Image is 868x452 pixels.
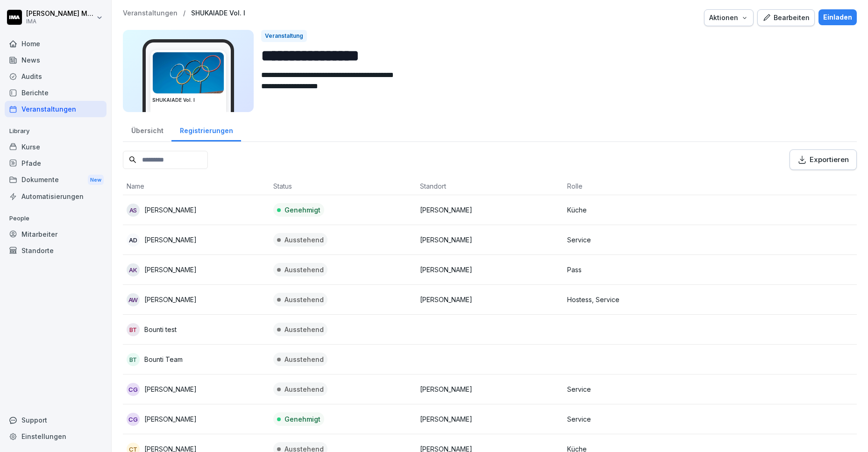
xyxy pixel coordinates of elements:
p: [PERSON_NAME] [420,235,559,245]
div: Genehmigt [273,412,324,426]
p: [PERSON_NAME] [144,295,197,304]
div: Exportieren [797,155,849,165]
a: Veranstaltungen [123,9,178,17]
p: Service [567,414,706,424]
p: [PERSON_NAME] [144,235,197,245]
div: New [88,175,104,185]
div: Ausstehend [273,323,327,336]
p: Küche [567,205,706,215]
div: Aktionen [709,13,748,23]
button: Bearbeiten [757,9,815,26]
p: [PERSON_NAME] [420,414,559,424]
p: / [183,9,185,17]
a: SHUKAIADE Vol. I [191,9,245,17]
a: Kurse [5,139,107,155]
p: [PERSON_NAME] [420,205,559,215]
a: Einstellungen [5,428,107,445]
a: Standorte [5,242,107,259]
div: AS [127,204,140,217]
div: Support [5,412,107,428]
p: [PERSON_NAME] [144,265,197,275]
th: Status [270,177,416,195]
p: Bounti Team [144,354,183,364]
p: [PERSON_NAME] Milanovska [26,10,94,18]
div: AW [127,293,140,306]
a: Mitarbeiter [5,226,107,242]
a: News [5,52,107,68]
a: Home [5,35,107,52]
div: AK [127,263,140,276]
div: Bearbeiten [762,13,810,23]
p: IMA [26,18,94,25]
p: Pass [567,265,706,275]
div: Ausstehend [273,233,327,247]
a: Automatisierungen [5,188,107,205]
th: Name [123,177,270,195]
a: Registrierungen [171,118,241,141]
p: [PERSON_NAME] [144,384,197,394]
div: Genehmigt [273,203,324,217]
div: Ausstehend [273,263,327,276]
div: Ausstehend [273,293,327,306]
a: Pfade [5,155,107,171]
p: [PERSON_NAME] [420,384,559,394]
p: Service [567,235,706,245]
div: Einladen [823,12,852,22]
p: [PERSON_NAME] [420,265,559,275]
p: [PERSON_NAME] [144,414,197,424]
a: Veranstaltungen [5,101,107,117]
div: Ausstehend [273,353,327,366]
button: Aktionen [704,9,754,26]
a: Berichte [5,85,107,101]
p: Service [567,384,706,394]
div: Ausstehend [273,382,327,396]
p: [PERSON_NAME] [144,205,197,215]
th: Rolle [563,177,710,195]
a: Übersicht [123,118,171,141]
div: AD [127,233,140,247]
p: People [5,211,107,226]
a: DokumenteNew [5,171,107,189]
div: Dokumente [5,171,107,189]
button: Einladen [818,9,857,25]
a: Audits [5,68,107,85]
p: [PERSON_NAME] [420,295,559,304]
p: Bounti test [144,325,177,334]
div: Veranstaltung [261,30,307,42]
button: Exportieren [790,149,857,170]
p: Hostess, Service [567,295,706,304]
h3: SHUKAIADE Vol. I [152,97,224,104]
div: Bt [127,323,140,336]
div: CG [127,413,140,426]
p: Library [5,124,107,139]
div: BT [127,353,140,366]
th: Standort [416,177,563,195]
div: CG [127,383,140,396]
